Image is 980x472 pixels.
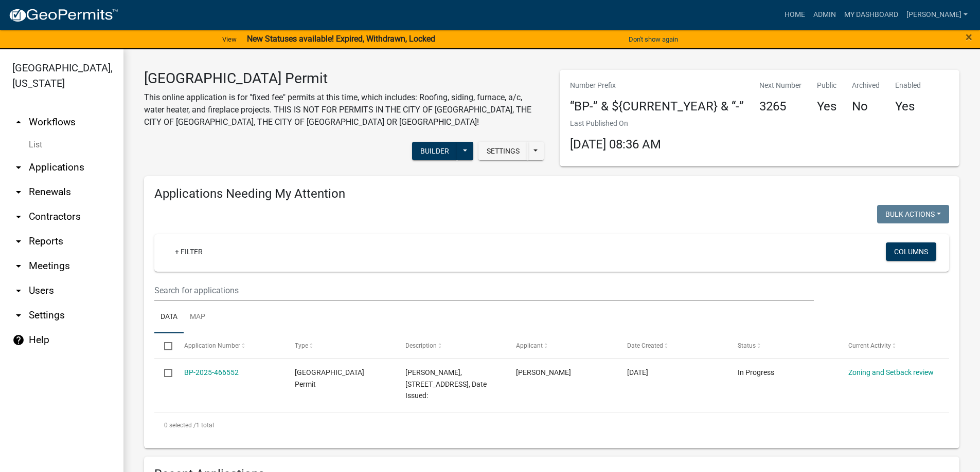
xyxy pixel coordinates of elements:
[738,368,774,376] span: In Progress
[852,99,880,114] h4: No
[817,99,836,114] h4: Yes
[184,342,240,349] span: Application Number
[405,342,437,349] span: Description
[12,309,25,322] i: arrow_drop_down
[247,34,435,44] strong: New Statuses available! Expired, Withdrawn, Locked
[759,99,801,114] h4: 3265
[516,342,543,349] span: Applicant
[516,368,571,376] span: Mark vangrinsven
[12,186,25,198] i: arrow_drop_down
[12,211,25,223] i: arrow_drop_down
[966,31,972,43] button: Close
[12,161,25,174] i: arrow_drop_down
[817,80,836,91] p: Public
[627,368,648,376] span: 08/20/2025
[848,368,934,376] a: Zoning and Setback review
[184,301,211,334] a: Map
[852,80,880,91] p: Archived
[848,342,891,349] span: Current Activity
[617,333,727,358] datatable-header-cell: Date Created
[886,242,936,261] button: Columns
[295,368,364,388] span: Isanti County Building Permit
[627,342,663,349] span: Date Created
[174,333,284,358] datatable-header-cell: Application Number
[966,30,972,44] span: ×
[478,142,528,160] button: Settings
[809,5,840,25] a: Admin
[895,99,921,114] h4: Yes
[738,342,756,349] span: Status
[154,301,184,334] a: Data
[877,205,949,223] button: Bulk Actions
[12,260,25,272] i: arrow_drop_down
[780,5,809,25] a: Home
[12,116,25,128] i: arrow_drop_up
[285,333,396,358] datatable-header-cell: Type
[405,368,487,400] span: MARK VANGRINSVEN, 27940 XENON ST NW, Furnace, Date Issued:
[839,333,949,358] datatable-header-cell: Current Activity
[506,333,617,358] datatable-header-cell: Applicant
[396,333,506,358] datatable-header-cell: Description
[295,342,308,349] span: Type
[895,80,921,91] p: Enabled
[570,137,661,152] span: [DATE] 08:36 AM
[154,412,949,438] div: 1 total
[12,235,25,248] i: arrow_drop_down
[12,334,25,346] i: help
[570,80,744,91] p: Number Prefix
[167,242,211,261] a: + Filter
[154,333,174,358] datatable-header-cell: Select
[570,99,744,114] h4: “BP-” & ${CURRENT_YEAR} & “-”
[570,118,661,129] p: Last Published On
[218,31,241,48] a: View
[12,285,25,297] i: arrow_drop_down
[144,91,544,128] p: This online application is for "fixed fee" permits at this time, which includes: Roofing, siding,...
[728,333,839,358] datatable-header-cell: Status
[759,80,801,91] p: Next Number
[154,186,949,201] h4: Applications Needing My Attention
[902,5,972,25] a: [PERSON_NAME]
[840,5,902,25] a: My Dashboard
[154,280,814,301] input: Search for applications
[412,142,457,160] button: Builder
[164,422,196,429] span: 0 selected /
[144,70,544,87] h3: [GEOGRAPHIC_DATA] Permit
[625,31,682,48] button: Don't show again
[184,368,239,376] a: BP-2025-466552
